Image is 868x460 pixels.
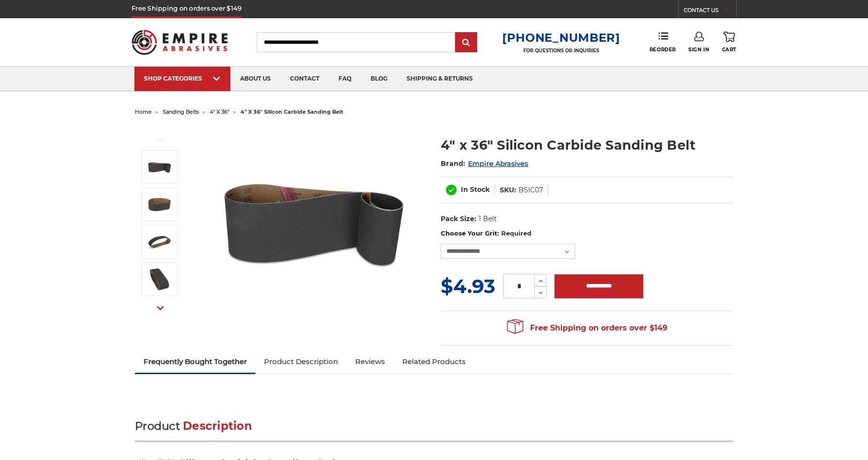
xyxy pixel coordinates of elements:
a: CONTACT US [684,5,736,18]
img: 4" x 36" Silicon Carbide Sanding Belt [147,192,171,216]
a: Empire Abrasives [468,159,528,168]
img: 4" x 36" - Silicon Carbide Sanding Belt [147,267,171,291]
h1: 4" x 36" Silicon Carbide Sanding Belt [441,136,733,154]
a: Reviews [347,351,394,372]
span: In Stock [461,185,490,194]
span: Brand: [441,159,466,168]
img: 4" x 36" Silicon Carbide File Belt [147,155,171,179]
a: Frequently Bought Together [135,351,255,372]
a: faq [329,67,361,91]
a: blog [361,67,397,91]
a: sanding belts [163,108,199,115]
a: [PHONE_NUMBER] [502,31,620,45]
a: 4" x 36" [210,108,229,115]
p: FOR QUESTIONS OR INQUIRIES [502,47,620,54]
dt: Pack Size: [441,214,476,224]
img: 4" x 36" Sanding Belt SC [147,230,171,254]
span: Free Shipping on orders over $149 [507,318,667,338]
button: Next [149,298,172,318]
input: Submit [457,33,476,52]
button: Previous [149,130,172,150]
a: Reorder [650,32,676,52]
span: Description [183,419,252,433]
a: about us [230,67,280,91]
span: Sign In [688,47,709,53]
dt: SKU: [500,185,516,195]
a: home [135,108,152,115]
img: 4" x 36" Silicon Carbide File Belt [217,126,410,318]
a: Related Products [394,351,474,372]
span: 4" x 36" silicon carbide sanding belt [241,108,343,115]
label: Choose Your Grit: [441,229,733,238]
span: Reorder [650,47,676,53]
small: Required [501,229,531,237]
dd: 1 Belt [479,214,497,224]
a: shipping & returns [397,67,482,91]
div: SHOP CATEGORIES [144,75,221,82]
a: Product Description [255,351,347,372]
a: Cart [722,32,736,53]
span: Cart [722,47,736,53]
dd: BSIC07 [518,185,543,195]
span: $4.93 [441,274,495,298]
img: Empire Abrasives [132,24,228,61]
a: contact [280,67,329,91]
span: Product [135,419,180,433]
